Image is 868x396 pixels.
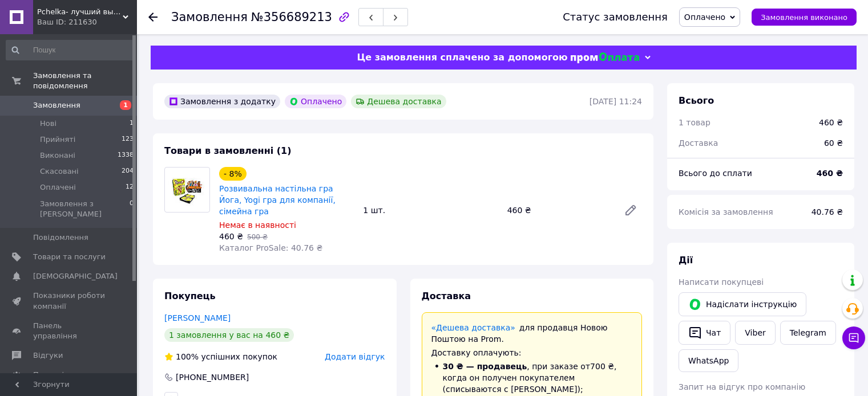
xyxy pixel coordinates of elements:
span: Замовлення [171,10,248,24]
span: Дії [679,255,693,266]
span: Запит на відгук про компанію [679,382,805,391]
span: Товари та послуги [33,252,106,262]
div: Дешева доставка [351,95,446,108]
span: 123 [122,134,134,145]
div: 1 замовлення у вас на 460 ₴ [164,328,294,342]
a: WhatsApp [679,349,738,372]
span: Pchelka- лучший выбор [37,7,123,17]
input: Пошук [6,40,135,60]
span: №356689213 [251,10,332,24]
span: 30 ₴ — продавець [443,362,527,371]
li: , при заказе от 700 ₴ , когда он получен покупателем (списываются с [PERSON_NAME]); [431,361,633,395]
span: Написати покупцеві [679,277,764,287]
span: 204 [122,166,134,177]
span: Замовлення та повідомлення [33,71,137,91]
span: Замовлення [33,100,80,111]
div: Статус замовлення [563,11,668,23]
b: 460 ₴ [817,169,843,178]
a: «Дешева доставка» [431,323,515,332]
span: Повідомлення [33,232,88,243]
span: 1338 [118,150,134,161]
span: 1 товар [679,118,710,127]
span: 12 [126,182,134,193]
span: Покупець [164,291,216,301]
span: Панель управління [33,321,106,341]
button: Чат з покупцем [842,326,865,349]
span: 1 [130,119,134,129]
span: Показники роботи компанії [33,291,106,311]
div: 60 ₴ [817,130,850,156]
span: Нові [40,119,56,129]
span: Замовлення з [PERSON_NAME] [40,199,130,219]
span: Відгуки [33,350,63,361]
span: Виконані [40,150,75,161]
div: Замовлення з додатку [164,95,280,108]
div: Повернутися назад [148,11,158,23]
span: Доставка [422,291,471,301]
img: Розвивальна настільна гра Йога, Yogi гра для компанії, сімейна гра [165,174,209,206]
div: Доставку оплачують: [431,347,633,358]
a: [PERSON_NAME] [164,313,231,322]
span: [DEMOGRAPHIC_DATA] [33,271,118,281]
span: Товари в замовленні (1) [164,145,292,156]
div: - 8% [219,167,247,181]
span: Всього до сплати [679,169,752,178]
span: Скасовані [40,166,79,177]
button: Чат [679,321,730,345]
a: Редагувати [619,199,642,222]
a: Розвивальна настільна гра Йога, Yogi гра для компанії, сімейна гра [219,184,336,216]
span: 100% [176,352,199,361]
span: Каталог ProSale: 40.76 ₴ [219,243,322,252]
div: 1 шт. [358,202,502,218]
button: Надіслати інструкцію [679,292,806,316]
div: Оплачено [285,95,346,108]
button: Замовлення виконано [752,9,857,26]
div: 460 ₴ [503,202,615,218]
span: 0 [130,199,134,219]
span: Замовлення виконано [761,13,847,22]
div: [PHONE_NUMBER] [175,371,250,383]
span: Це замовлення сплачено за допомогою [357,52,567,63]
span: Доставка [679,138,718,148]
span: Немає в наявності [219,221,296,230]
a: Telegram [780,321,836,345]
span: 40.76 ₴ [812,207,843,217]
span: Комісія за замовлення [679,207,773,217]
div: 460 ₴ [819,117,843,128]
span: Покупці [33,370,64,380]
span: Прийняті [40,134,75,145]
span: 460 ₴ [219,232,243,241]
span: Оплачено [684,13,725,22]
span: Оплачені [40,182,76,193]
span: Додати відгук [325,352,385,361]
img: evopay logo [571,52,639,63]
div: для продавця Новою Поштою на Prom. [431,322,633,345]
div: успішних покупок [164,351,277,362]
time: [DATE] 11:24 [590,97,642,106]
a: Viber [735,321,775,345]
div: Ваш ID: 211630 [37,17,137,27]
span: 500 ₴ [247,233,268,241]
span: Всього [679,95,714,106]
span: 1 [120,100,131,110]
